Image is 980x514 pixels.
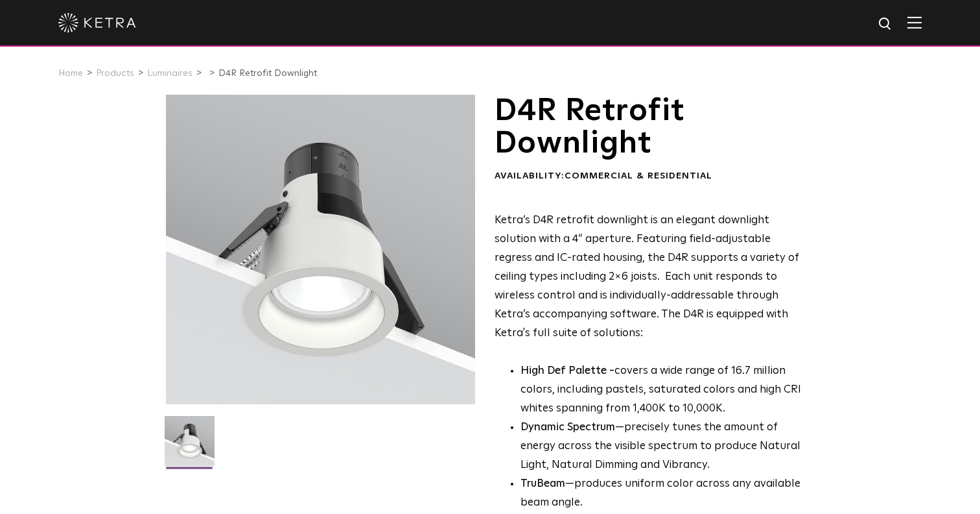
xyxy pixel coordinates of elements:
[58,69,83,78] a: Home
[520,362,810,419] p: covers a wide range of 16.7 million colors, including pastels, saturated colors and high CRI whit...
[520,422,615,433] strong: Dynamic Spectrum
[58,13,136,32] img: ketra-logo-2019-white
[520,475,810,513] li: —produces uniform color across any available beam angle.
[878,16,894,32] img: search icon
[520,365,614,376] strong: High Def Palette -
[520,478,565,489] strong: TruBeam
[218,69,317,78] a: D4R Retrofit Downlight
[165,416,215,476] img: D4R Retrofit Downlight
[907,16,922,29] img: Hamburger%20Nav.svg
[147,69,192,78] a: Luminaires
[520,419,810,475] li: —precisely tunes the amount of energy across the visible spectrum to produce Natural Light, Natur...
[96,69,134,78] a: Products
[495,212,810,343] p: Ketra’s D4R retrofit downlight is an elegant downlight solution with a 4” aperture. Featuring fie...
[565,171,712,180] span: Commercial & Residential
[495,170,810,183] div: Availability:
[495,95,810,160] h1: D4R Retrofit Downlight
